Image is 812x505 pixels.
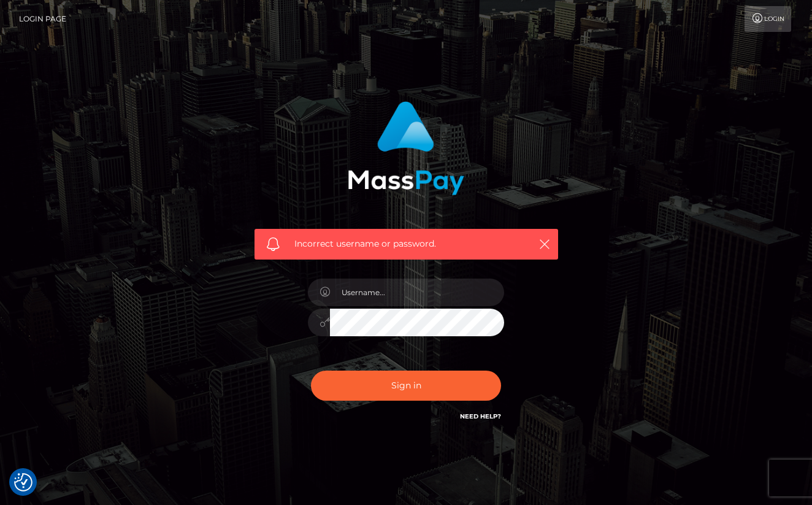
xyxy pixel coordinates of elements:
a: Login [745,6,791,32]
span: Incorrect username or password. [294,237,518,250]
a: Need Help? [460,412,501,420]
img: MassPay Login [348,101,464,195]
a: Login Page [19,6,66,32]
img: Revisit consent button [14,473,33,492]
button: Consent Preferences [14,473,33,492]
input: Username... [330,279,504,306]
button: Sign in [311,371,501,401]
